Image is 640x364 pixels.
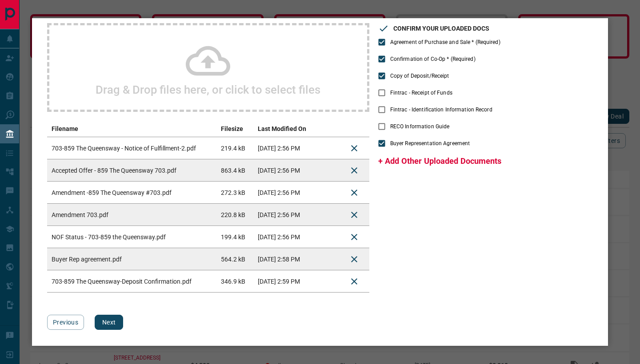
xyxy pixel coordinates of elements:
[216,248,253,270] td: 564.2 kB
[253,137,317,159] td: [DATE] 2:56 PM
[253,248,317,270] td: [DATE] 2:58 PM
[344,138,365,159] button: Delete
[390,139,470,147] span: Buyer Representation Agreement
[47,270,216,293] td: 703-859 The Queensway-Deposit Confirmation.pdf
[216,226,253,248] td: 199.4 kB
[253,121,317,137] th: Last Modified On
[344,204,365,226] button: Delete
[216,137,253,159] td: 219.4 kB
[344,249,365,270] button: Delete
[253,204,317,226] td: [DATE] 2:56 PM
[47,315,84,330] button: Previous
[47,182,216,204] td: Amendment -859 The Queensway #703.pdf
[95,315,123,330] button: Next
[47,121,216,137] th: Filename
[317,121,339,137] th: download action column
[253,182,317,204] td: [DATE] 2:56 PM
[253,270,317,293] td: [DATE] 2:59 PM
[47,226,216,248] td: NOF Status - 703-859 the Queensway.pdf
[344,271,365,292] button: Delete
[393,25,489,32] h3: CONFIRM YOUR UPLOADED DOCS
[253,159,317,182] td: [DATE] 2:56 PM
[344,226,365,248] button: Delete
[216,159,253,182] td: 863.4 kB
[47,204,216,226] td: Amendment 703.pdf
[390,38,500,46] span: Agreement of Purchase and Sale * (Required)
[216,270,253,293] td: 346.9 kB
[390,123,449,131] span: RECO Information Guide
[344,182,365,203] button: Delete
[47,23,369,112] div: Drag & Drop files here, or click to select files
[390,89,452,97] span: Fintrac - Receipt of Funds
[390,106,492,114] span: Fintrac - Identification Information Record
[216,204,253,226] td: 220.8 kB
[47,159,216,182] td: Accepted Offer - 859 The Queensway 703.pdf
[47,137,216,159] td: 703-859 The Queensway - Notice of Fulfillment-2.pdf
[344,160,365,181] button: Delete
[378,156,501,166] span: + Add Other Uploaded Documents
[390,72,449,80] span: Copy of Deposit/Receipt
[96,83,320,96] h2: Drag & Drop files here, or click to select files
[216,121,253,137] th: Filesize
[253,226,317,248] td: [DATE] 2:56 PM
[390,55,476,63] span: Confirmation of Co-Op * (Required)
[339,121,369,137] th: delete file action column
[47,248,216,270] td: Buyer Rep agreement.pdf
[216,182,253,204] td: 272.3 kB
